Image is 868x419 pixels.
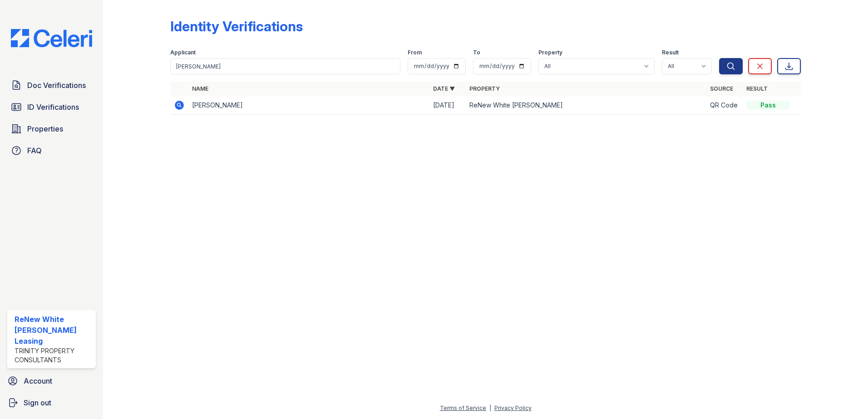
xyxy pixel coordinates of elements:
[24,397,51,408] span: Sign out
[170,18,303,34] div: Identity Verifications
[466,96,707,115] td: ReNew White [PERSON_NAME]
[7,76,96,94] a: Doc Verifications
[4,29,99,47] img: CE_Logo_Blue-a8612792a0a2168367f1c8372b55b34899dd931a85d93a1a3d3e32e68fde9ad4.png
[192,85,208,92] a: Name
[746,101,790,110] div: Pass
[473,49,480,56] label: To
[27,102,79,112] span: ID Verifications
[662,49,679,56] label: Result
[710,85,733,92] a: Source
[188,96,429,115] td: [PERSON_NAME]
[15,346,92,365] div: Trinity Property Consultants
[170,49,196,56] label: Applicant
[170,58,400,74] input: Search by name or phone number
[538,49,562,56] label: Property
[4,394,99,412] a: Sign out
[433,85,455,92] a: Date ▼
[7,141,96,160] a: FAQ
[27,123,63,134] span: Properties
[7,98,96,116] a: ID Verifications
[429,96,466,115] td: [DATE]
[27,145,42,156] span: FAQ
[27,80,86,91] span: Doc Verifications
[706,96,743,115] td: QR Code
[7,120,96,138] a: Properties
[408,49,422,56] label: From
[489,404,491,411] div: |
[440,404,486,411] a: Terms of Service
[24,375,52,386] span: Account
[746,85,768,92] a: Result
[469,85,500,92] a: Property
[15,314,92,346] div: ReNew White [PERSON_NAME] Leasing
[494,404,532,411] a: Privacy Policy
[4,372,99,390] a: Account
